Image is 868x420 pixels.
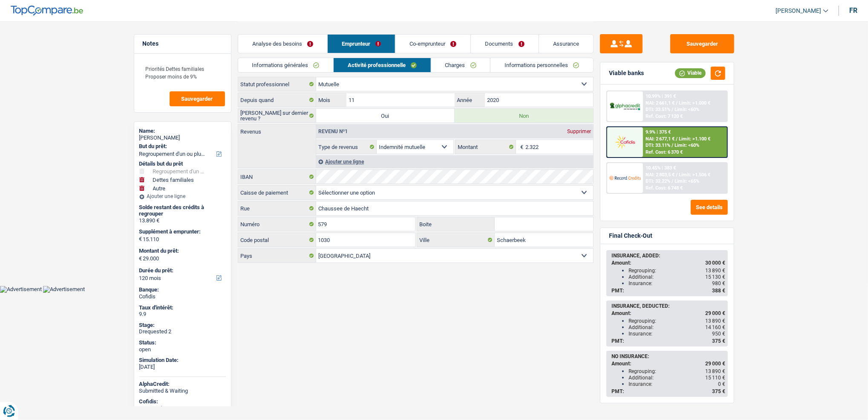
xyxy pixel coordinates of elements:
span: 950 € [712,331,725,337]
div: Drequested 2 [139,328,226,335]
div: Ref. Cost: 7 120 € [646,114,683,119]
span: 29 000 € [705,310,725,316]
div: Amount: [611,260,725,266]
span: Limit: >1.506 € [679,172,710,178]
span: Limit: <60% [675,143,699,148]
label: Type de revenus [316,140,377,154]
span: 13 890 € [705,318,725,324]
div: Amount: [611,361,725,367]
label: Caisse de paiement [238,186,316,199]
div: Simulation Date: [139,357,226,364]
label: Ville [417,233,495,247]
label: But du prêt: [139,143,224,150]
label: Durée du prêt: [139,267,224,274]
a: Informations personnelles [490,58,593,72]
label: Supplément à emprunter: [139,228,224,235]
div: Viable banks [609,70,644,77]
label: Année [455,93,485,107]
span: 375 € [712,338,725,344]
div: Banque: [139,286,226,293]
label: Oui [316,109,455,122]
div: Détails but du prêt [139,160,226,167]
span: 388 € [712,288,725,294]
span: DTI: 33.11% [646,143,670,148]
span: 980 € [712,280,725,286]
button: See details [691,200,728,215]
div: open [139,346,226,353]
a: Analyse des besoins [238,35,327,53]
span: 0 € [718,381,725,387]
img: Record Credits [609,170,641,186]
div: INSURANCE, DEDUCTED: [611,303,725,309]
span: NAI: 2 661,1 € [646,100,675,106]
label: Non [455,109,593,122]
span: Limit: <60% [675,107,699,112]
a: Emprunteur [328,35,395,53]
a: Activité professionnelle [334,58,431,72]
span: Sauvegarder [182,96,213,102]
span: DTI: 32.22% [646,178,670,184]
div: Regrouping: [629,318,725,324]
span: € [139,236,142,242]
div: INSURANCE, ADDED: [611,253,725,259]
span: Limit: >1.100 € [679,136,710,142]
label: Statut professionnel [238,77,316,91]
img: Cofidis [609,134,641,150]
label: Numéro [238,217,316,231]
button: Sauvegarder [670,34,734,53]
div: Taux d'intérêt: [139,304,226,311]
div: Status: [139,339,226,346]
div: NO INSURANCE: [611,353,725,359]
div: Accepted [139,405,226,412]
div: Revenu nº1 [316,129,350,134]
div: PMT: [611,288,725,294]
div: Final Check-Out [609,232,652,239]
span: 15 110 € [705,375,725,381]
div: Cofidis: [139,398,226,405]
span: 29 000 € [705,361,725,367]
span: Limit: >1.000 € [679,100,710,106]
div: 9.9 [139,311,226,318]
div: Ajouter une ligne [139,193,226,199]
label: Montant [456,140,516,154]
span: / [676,136,678,142]
label: Rue [238,201,316,215]
span: NAI: 2 677,1 € [646,136,675,142]
a: Charges [431,58,490,72]
span: 15 130 € [705,274,725,280]
h5: Notes [143,40,222,47]
div: Ref. Cost: 6 370 € [646,149,683,155]
div: Ajouter une ligne [316,155,593,168]
div: [DATE] [139,364,226,370]
div: AlphaCredit: [139,381,226,388]
span: 375 € [712,388,725,394]
div: Stage: [139,322,226,329]
div: Solde restant des crédits à regrouper [139,204,226,217]
label: Mois [316,93,346,107]
div: PMT: [611,388,725,394]
div: PMT: [611,338,725,344]
span: / [676,100,678,106]
div: [PERSON_NAME] [139,134,226,141]
span: / [672,143,673,148]
label: IBAN [238,170,316,184]
span: [PERSON_NAME] [776,7,821,15]
div: Regrouping: [629,268,725,274]
label: [PERSON_NAME] sur dernier revenu ? [238,109,316,122]
div: Insurance: [629,280,725,286]
div: Insurance: [629,331,725,337]
a: Documents [471,35,538,53]
div: Additional: [629,324,725,330]
div: Supprimer [565,129,593,134]
div: Submitted & Waiting [139,388,226,394]
div: Viable [675,68,706,78]
label: Pays [238,249,316,262]
span: 14 160 € [705,324,725,330]
input: AAAA [485,93,593,107]
span: DTI: 33.51% [646,107,670,112]
div: Additional: [629,274,725,280]
div: 9.9% | 375 € [646,129,671,135]
div: Cofidis [139,293,226,300]
span: Limit: <65% [675,178,699,184]
input: MM [346,93,454,107]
